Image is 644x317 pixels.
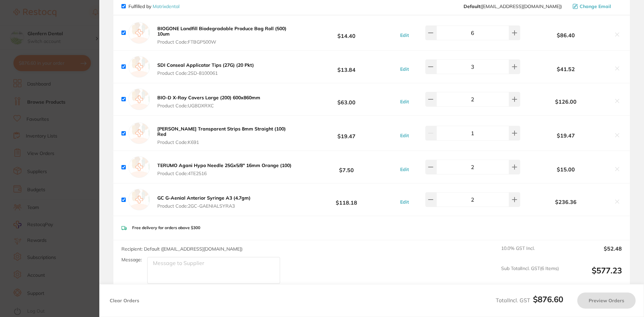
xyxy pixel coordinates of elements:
button: Edit [398,32,411,38]
button: Preview Orders [577,293,636,309]
span: sales@matrixdental.com.au [464,4,562,9]
span: Total Incl. GST [496,297,563,304]
span: Product Code: 2SD-8100061 [157,70,254,76]
b: $236.36 [522,199,610,205]
b: $118.18 [297,194,396,206]
button: TERUMO Agani Hypo Needle 25Gx5/8" 16mm Orange (100) Product Code:4TE2516 [155,162,293,176]
output: $52.48 [564,246,622,260]
span: Product Code: K691 [157,140,294,145]
button: Clear Orders [108,293,141,309]
b: $876.60 [533,294,563,304]
span: 10.0 % GST Incl. [501,246,559,260]
span: Product Code: UGBDXRXC [157,103,260,108]
img: empty.jpg [128,56,150,77]
img: Profile image for Restocq [15,12,26,23]
b: SDI Conseal Applicator Tips (27G) (20 Pkt) [157,62,254,68]
b: BIOGONE Landfill Biodegradable Produce Bag Roll (500) 10um [157,25,286,37]
img: empty.jpg [128,189,150,210]
button: BIO-D X-Ray Covers Large (200) 600x860mm Product Code:UGBDXRXC [155,95,262,109]
b: $7.50 [297,161,396,173]
button: GC G-Aenial Anterior Syringe A3 (4.7gm) Product Code:2GC-GAENIALSYRA3 [155,195,253,209]
button: Edit [398,66,411,72]
b: [PERSON_NAME] Transparent Strips 8mm Straight (100) Red [157,126,286,137]
div: message notification from Restocq, 6m ago. Hi Julia, Choose a greener path in healthcare! 🌱Get 20... [10,6,124,124]
div: Hi [PERSON_NAME], [29,10,119,17]
span: Product Code: 2GC-GAENIALSYRA3 [157,203,251,209]
div: 🌱Get 20% off all RePractice products on Restocq until [DATE]. Simply head to Browse Products and ... [29,30,119,70]
b: Default [464,3,480,9]
label: Message: [121,257,142,263]
b: $41.52 [522,66,610,72]
b: $13.84 [297,61,396,73]
div: Choose a greener path in healthcare! [29,20,119,27]
button: Edit [398,99,411,105]
b: $86.40 [522,32,610,38]
p: Fulfilled by [128,4,179,9]
b: $15.00 [522,166,610,172]
p: Free delivery for orders above $300 [132,225,200,230]
span: Product Code: 4TE2516 [157,171,291,176]
button: Edit [398,166,411,172]
button: Edit [398,199,411,205]
output: $577.23 [564,266,622,284]
span: Product Code: FTBGP500W [157,39,294,45]
button: Change Email [571,3,622,9]
b: GC G-Aenial Anterior Syringe A3 (4.7gm) [157,195,251,201]
button: Edit [398,133,411,139]
button: BIOGONE Landfill Biodegradable Produce Bag Roll (500) 10um Product Code:FTBGP500W [155,25,297,45]
b: $14.40 [297,27,396,39]
b: $19.47 [297,127,396,140]
img: empty.jpg [128,156,150,178]
b: $126.00 [522,99,610,105]
a: Matrixdental [153,3,179,9]
b: $19.47 [522,133,610,139]
img: empty.jpg [128,122,150,144]
button: SDI Conseal Applicator Tips (27G) (20 Pkt) Product Code:2SD-8100061 [155,62,256,76]
div: Message content [29,10,119,111]
b: TERUMO Agani Hypo Needle 25Gx5/8" 16mm Orange (100) [157,162,291,168]
span: Change Email [580,4,611,9]
span: Sub Total Incl. GST ( 6 Items) [501,266,559,284]
img: empty.jpg [128,22,150,44]
i: Discount will be applied on the supplier’s end. [29,57,115,69]
button: [PERSON_NAME] Transparent Strips 8mm Straight (100) Red Product Code:K691 [155,126,297,145]
b: BIO-D X-Ray Covers Large (200) 600x860mm [157,95,260,101]
img: empty.jpg [128,89,150,110]
span: Recipient: Default ( [EMAIL_ADDRESS][DOMAIN_NAME] ) [121,246,243,252]
b: $63.00 [297,93,396,106]
p: Message from Restocq, sent 6m ago [29,114,119,120]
